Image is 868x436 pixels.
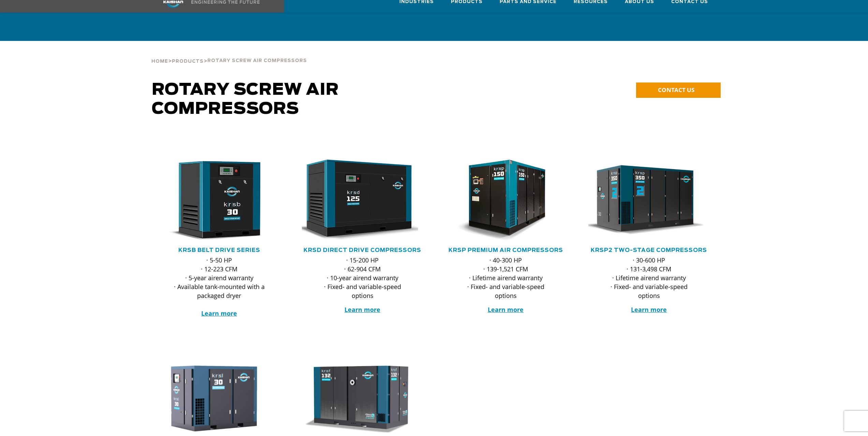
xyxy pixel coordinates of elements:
div: krsp150 [445,160,567,241]
a: Products [172,58,204,64]
img: krsp350 [583,160,705,241]
span: Products [172,59,204,64]
img: krsp150 [440,160,561,241]
p: · 40-300 HP · 139-1,521 CFM · Lifetime airend warranty · Fixed- and variable-speed options [459,256,553,300]
a: KRSP2 Two-Stage Compressors [591,247,707,253]
p: · 5-50 HP · 12-223 CFM · 5-year airend warranty · Available tank-mounted with a packaged dryer [172,256,266,318]
span: Rotary Screw Air Compressors [207,59,307,63]
p: · 30-600 HP · 131-3,498 CFM · Lifetime airend warranty · Fixed- and variable-speed options [602,256,696,300]
a: Learn more [488,305,524,314]
div: krsl30 [159,364,280,433]
a: CONTACT US [636,82,721,98]
span: CONTACT US [658,86,694,94]
div: krsd125 [302,160,423,241]
a: KRSD Direct Drive Compressors [304,247,421,253]
a: Learn more [344,305,380,314]
a: KRSP Premium Air Compressors [448,247,563,253]
a: Learn more [201,309,237,317]
img: krsd125 [297,160,418,241]
div: > > [151,41,307,67]
div: krof132 [302,364,423,433]
img: krsb30 [153,160,275,241]
img: krsl30 [153,364,275,433]
a: Home [151,58,168,64]
img: krof132 [297,364,418,433]
a: KRSB Belt Drive Series [178,247,260,253]
span: Home [151,59,168,64]
a: Learn more [631,305,667,314]
div: krsp350 [588,160,710,241]
p: · 15-200 HP · 62-904 CFM · 10-year airend warranty · Fixed- and variable-speed options [315,256,410,300]
span: Rotary Screw Air Compressors [152,82,339,117]
div: krsb30 [159,160,280,241]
